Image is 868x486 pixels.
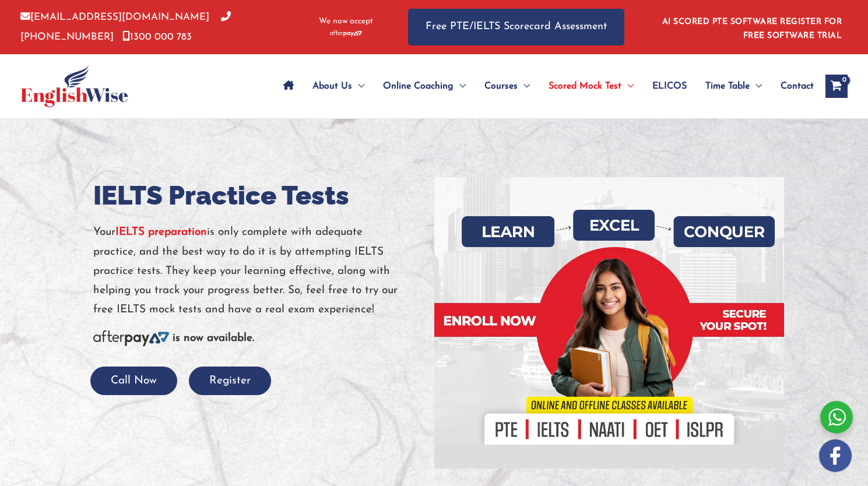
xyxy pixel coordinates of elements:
span: About Us [312,66,352,107]
a: [PHONE_NUMBER] [20,12,231,41]
span: Contact [781,66,814,107]
b: is now available. [173,333,254,344]
a: ELICOS [643,66,696,107]
a: CoursesMenu Toggle [475,66,539,107]
span: Scored Mock Test [549,66,621,107]
span: Menu Toggle [750,66,762,107]
a: [EMAIL_ADDRESS][DOMAIN_NAME] [20,12,209,22]
a: IELTS preparation [115,227,207,238]
a: View Shopping Cart, empty [825,75,848,98]
span: Menu Toggle [621,66,634,107]
a: Online CoachingMenu Toggle [374,66,475,107]
a: Scored Mock TestMenu Toggle [539,66,643,107]
span: Online Coaching [383,66,454,107]
span: Time Table [705,66,750,107]
span: We now accept [319,16,373,27]
a: About UsMenu Toggle [303,66,374,107]
span: Menu Toggle [518,66,530,107]
img: Afterpay-Logo [93,330,169,346]
a: AI SCORED PTE SOFTWARE REGISTER FOR FREE SOFTWARE TRIAL [662,17,842,40]
a: Register [189,375,271,386]
span: Menu Toggle [454,66,466,107]
button: Call Now [90,367,177,395]
img: Afterpay-Logo [330,30,362,37]
span: ELICOS [652,66,687,107]
a: Free PTE/IELTS Scorecard Assessment [408,9,624,45]
p: Your is only complete with adequate practice, and the best way to do it is by attempting IELTS pr... [93,223,426,319]
button: Register [189,367,271,395]
img: white-facebook.png [819,439,852,472]
span: Courses [484,66,518,107]
span: Menu Toggle [352,66,364,107]
h1: IELTS Practice Tests [93,177,426,214]
nav: Site Navigation: Main Menu [274,66,814,107]
a: 1300 000 783 [122,32,192,42]
a: Time TableMenu Toggle [696,66,771,107]
a: Call Now [90,375,177,386]
img: cropped-ew-logo [20,65,128,107]
aside: Header Widget 1 [655,8,848,46]
a: Contact [771,66,814,107]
